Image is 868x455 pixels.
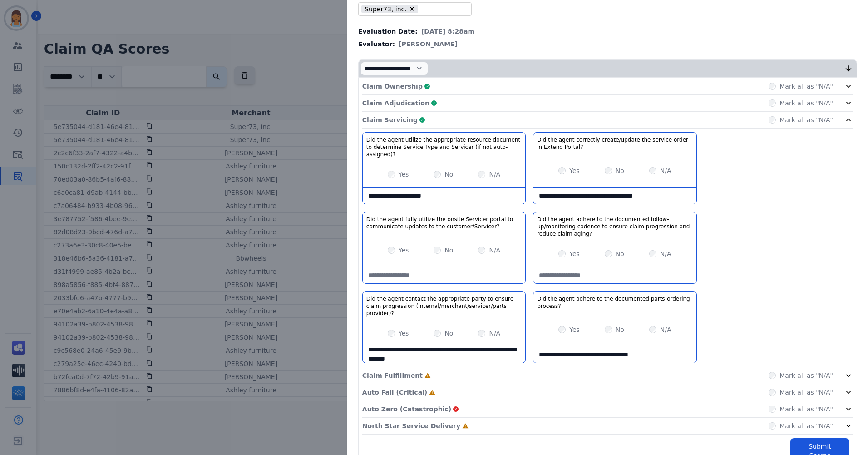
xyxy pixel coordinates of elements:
[358,40,857,49] div: Evaluator:
[779,388,833,397] label: Mark all as "N/A"
[537,136,692,151] h3: Did the agent correctly create/update the service order in Extend Portal?
[489,246,500,255] label: N/A
[362,388,427,397] p: Auto Fail (Critical)
[779,405,833,414] label: Mark all as "N/A"
[660,166,671,175] label: N/A
[366,295,522,317] h3: Did the agent contact the appropriate party to ensure claim progression (internal/merchant/servic...
[569,249,580,258] label: Yes
[362,82,423,91] p: Claim Ownership
[399,329,409,338] label: Yes
[779,115,833,124] label: Mark all as "N/A"
[399,40,458,49] span: [PERSON_NAME]
[362,421,460,430] p: North Star Service Delivery
[616,325,624,334] label: No
[409,5,415,12] button: Remove Super73, inc.
[537,216,692,237] h3: Did the agent adhere to the documented follow-up/monitoring cadence to ensure claim progression a...
[358,27,857,36] div: Evaluation Date:
[361,5,418,14] li: Super73, inc.
[362,371,423,380] p: Claim Fulfillment
[537,295,692,310] h3: Did the agent adhere to the documented parts-ordering process?
[362,405,451,414] p: Auto Zero (Catastrophic)
[616,249,624,258] label: No
[779,421,833,430] label: Mark all as "N/A"
[360,4,466,15] ul: selected options
[362,99,429,108] p: Claim Adjudication
[444,170,453,179] label: No
[366,136,522,158] h3: Did the agent utilize the appropriate resource document to determine Service Type and Servicer (i...
[444,329,453,338] label: No
[569,325,580,334] label: Yes
[399,170,409,179] label: Yes
[362,115,418,124] p: Claim Servicing
[779,371,833,380] label: Mark all as "N/A"
[660,249,671,258] label: N/A
[421,27,474,36] span: [DATE] 8:28am
[399,246,409,255] label: Yes
[444,246,453,255] label: No
[616,166,624,175] label: No
[366,216,522,230] h3: Did the agent fully utilize the onsite Servicer portal to communicate updates to the customer/Ser...
[489,329,500,338] label: N/A
[660,325,671,334] label: N/A
[569,166,580,175] label: Yes
[489,170,500,179] label: N/A
[779,82,833,91] label: Mark all as "N/A"
[779,99,833,108] label: Mark all as "N/A"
